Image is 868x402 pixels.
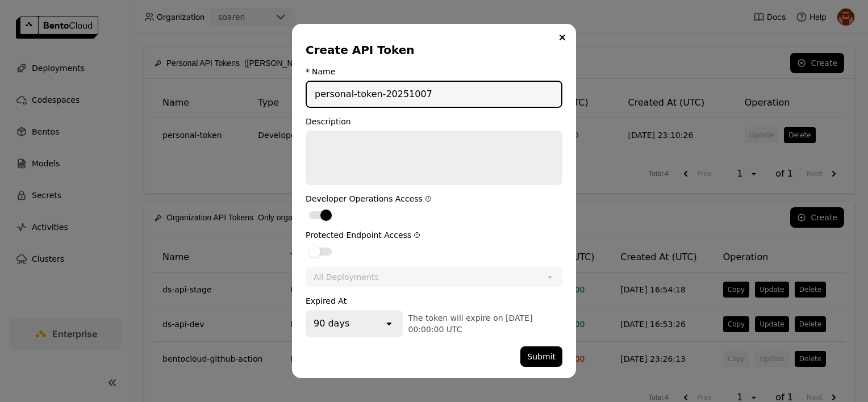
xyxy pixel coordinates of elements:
[556,31,569,44] button: Close
[306,117,562,126] div: Description
[312,67,335,76] div: Name
[306,231,562,240] div: Protected Endpoint Access
[306,194,562,203] div: Developer Operations Access
[520,346,562,367] button: Submit
[408,313,533,334] span: The token will expire on [DATE] 00:00:00 UTC
[292,24,576,378] div: dialog
[306,42,558,58] div: Create API Token
[380,271,381,283] input: Selected All Deployments.
[314,271,379,283] div: All Deployments
[545,273,554,282] svg: open
[383,318,395,329] svg: open
[314,317,349,330] div: 90 days
[306,296,562,305] div: Expired At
